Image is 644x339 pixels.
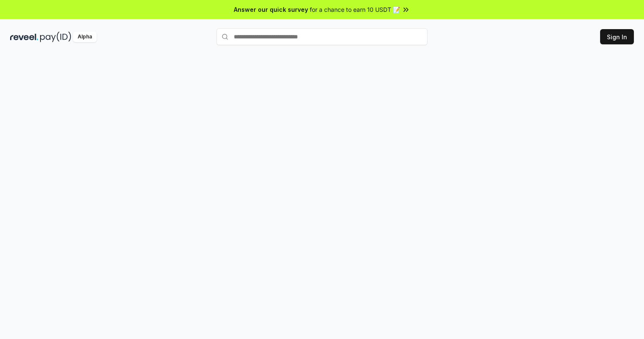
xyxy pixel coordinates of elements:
button: Sign In [600,29,634,44]
img: reveel_dark [10,32,38,42]
span: for a chance to earn 10 USDT 📝 [310,5,400,14]
span: Answer our quick survey [234,5,308,14]
div: Alpha [73,32,97,42]
img: pay_id [40,32,71,42]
